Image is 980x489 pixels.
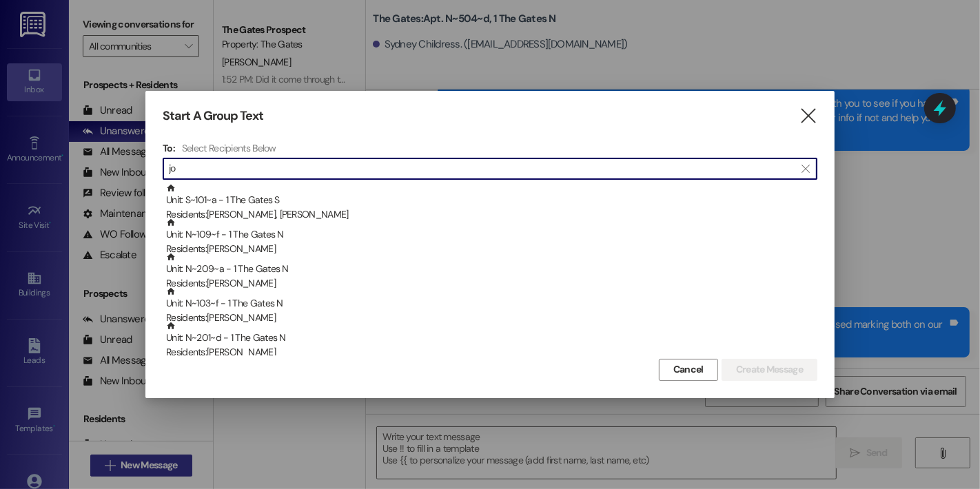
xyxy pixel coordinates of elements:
h4: Select Recipients Below [182,142,276,154]
div: Residents: [PERSON_NAME] [166,311,817,325]
div: Unit: N~103~f - 1 The Gates NResidents:[PERSON_NAME] [163,287,817,321]
i:  [802,163,809,174]
span: Cancel [673,362,704,377]
div: Unit: N~201~d - 1 The Gates NResidents:[PERSON_NAME] [163,321,817,355]
div: Residents: [PERSON_NAME] [166,276,817,291]
div: Unit: N~201~d - 1 The Gates N [166,321,817,360]
div: Unit: N~109~f - 1 The Gates NResidents:[PERSON_NAME] [163,218,817,252]
button: Cancel [659,359,718,381]
div: Unit: S~101~a - 1 The Gates SResidents:[PERSON_NAME], [PERSON_NAME] [163,183,817,218]
div: Unit: N~209~a - 1 The Gates NResidents:[PERSON_NAME] [163,252,817,287]
input: Search for any contact or apartment [169,159,795,178]
div: Residents: [PERSON_NAME] [166,345,817,360]
div: Residents: [PERSON_NAME] [166,242,817,256]
h3: Start A Group Text [163,108,263,124]
div: Residents: [PERSON_NAME], [PERSON_NAME] [166,207,817,222]
div: Unit: N~209~a - 1 The Gates N [166,252,817,291]
div: Unit: N~109~f - 1 The Gates N [166,218,817,257]
div: Unit: S~101~a - 1 The Gates S [166,183,817,222]
h3: To: [163,142,175,154]
div: Unit: N~103~f - 1 The Gates N [166,287,817,326]
span: Create Message [736,362,803,377]
button: Clear text [795,158,817,179]
button: Create Message [722,359,817,381]
i:  [799,109,817,123]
